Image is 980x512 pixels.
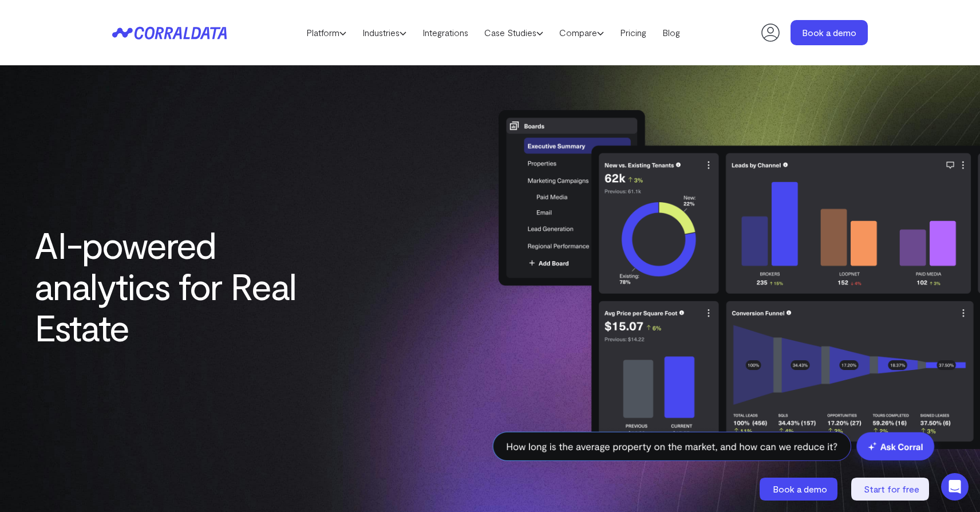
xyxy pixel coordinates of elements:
[864,483,919,494] span: Start for free
[654,24,688,41] a: Blog
[298,24,354,41] a: Platform
[760,478,840,501] a: Book a demo
[34,224,314,348] h1: AI-powered analytics for Real Estate
[476,24,551,41] a: Case Studies
[773,483,827,494] span: Book a demo
[612,24,654,41] a: Pricing
[354,24,414,41] a: Industries
[414,24,476,41] a: Integrations
[851,478,931,501] a: Start for free
[941,473,969,501] div: Open Intercom Messenger
[551,24,612,41] a: Compare
[791,20,868,45] a: Book a demo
